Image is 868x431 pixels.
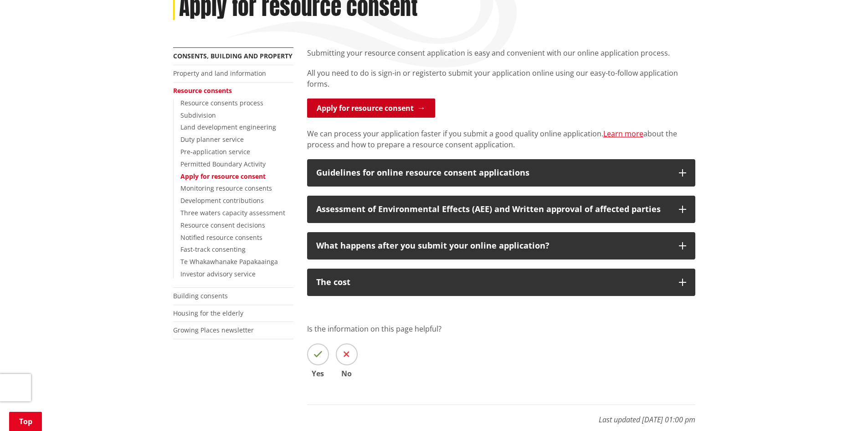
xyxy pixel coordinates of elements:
[180,245,246,254] a: Fast-track consenting
[180,160,266,168] a: Permitted Boundary Activity
[173,326,254,334] a: Growing Places newsletter
[307,48,670,58] span: Submitting your resource consent application is easy and convenient with our online application p...
[180,99,263,107] a: Resource consents process
[316,205,670,214] div: Assessment of Environmental Effects (AEE) and Written approval of affected parties
[180,233,262,242] a: Notified resource consents
[307,68,439,78] span: All you need to do is sign-in or register
[307,196,695,223] button: Assessment of Environmental Effects (AEE) and Written approval of affected parties
[180,172,266,181] a: Apply for resource consent
[307,405,695,425] p: Last updated [DATE] 01:00 pm
[180,196,264,205] a: Development contributions
[307,159,695,187] button: Guidelines for online resource consent applications
[180,184,272,192] a: Monitoring resource consents
[173,86,232,95] a: Resource consents
[307,370,329,377] span: Yes
[180,147,250,156] a: Pre-application service
[180,221,265,229] a: Resource consent decisions
[316,241,670,250] div: What happens after you submit your online application?
[173,291,228,300] a: Building consents
[180,135,244,144] a: Duty planner service
[307,232,695,260] button: What happens after you submit your online application?
[307,68,695,89] p: to submit your application online using our easy-to-follow application forms.
[180,257,278,266] a: Te Whakawhanake Papakaainga
[316,278,670,287] div: The cost
[9,412,42,431] a: Top
[307,269,695,296] button: The cost
[826,393,859,426] iframe: Messenger Launcher
[173,309,243,317] a: Housing for the elderly
[180,123,276,131] a: Land development engineering
[180,111,216,119] a: Subdivision
[307,99,435,118] a: Apply for resource consent
[307,128,695,150] p: We can process your application faster if you submit a good quality online application. about the...
[180,270,256,278] a: Investor advisory service
[603,129,643,139] a: Learn more
[336,370,358,377] span: No
[173,69,266,78] a: Property and land information
[316,168,670,177] div: Guidelines for online resource consent applications
[307,323,695,334] p: Is the information on this page helpful?
[180,208,285,217] a: Three waters capacity assessment
[173,52,293,60] a: Consents, building and property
